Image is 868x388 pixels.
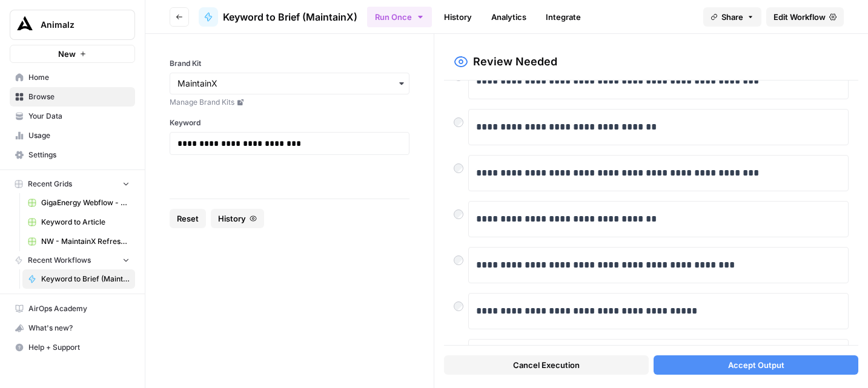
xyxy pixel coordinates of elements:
[473,53,557,70] h2: Review Needed
[28,130,130,141] span: Usage
[10,175,135,193] button: Recent Grids
[28,179,72,189] span: Recent Grids
[170,58,409,69] label: Brand Kit
[766,7,844,27] a: Edit Workflow
[10,319,134,337] div: What's new?
[170,97,409,108] a: Manage Brand Kits
[41,217,130,228] span: Keyword to Article
[703,7,761,27] button: Share
[41,274,130,284] span: Keyword to Brief (MaintainX)
[22,212,135,232] a: Keyword to Article
[10,126,135,145] a: Usage
[199,7,357,27] a: Keyword to Brief (MaintainX)
[484,7,534,27] a: Analytics
[14,14,36,36] img: Animalz Logo
[10,68,135,87] a: Home
[774,11,826,23] span: Edit Workflow
[177,212,199,225] span: Reset
[41,197,130,208] span: GigaEnergy Webflow - Shop Inventories
[10,251,135,269] button: Recent Workflows
[223,10,357,24] span: Keyword to Brief (MaintainX)
[170,117,409,128] label: Keyword
[22,193,135,212] a: GigaEnergy Webflow - Shop Inventories
[28,303,130,314] span: AirOps Academy
[41,19,114,31] span: Animalz
[10,318,135,338] button: What's new?
[10,299,135,318] a: AirOps Academy
[437,7,479,27] a: History
[10,87,135,107] a: Browse
[367,7,432,27] button: Run Once
[22,232,135,251] a: NW - MaintainX Refresh Workflow
[58,48,76,60] span: New
[22,269,135,289] a: Keyword to Brief (MaintainX)
[170,209,206,228] button: Reset
[41,236,130,247] span: NW - MaintainX Refresh Workflow
[10,145,135,165] a: Settings
[10,10,135,40] button: Workspace: Animalz
[28,150,130,160] span: Settings
[513,359,580,371] span: Cancel Execution
[10,45,135,63] button: New
[654,355,858,375] button: Accept Output
[28,342,130,353] span: Help + Support
[28,91,130,102] span: Browse
[177,77,402,90] input: MaintainX
[211,209,264,228] button: History
[28,255,91,266] span: Recent Workflows
[28,111,130,122] span: Your Data
[10,338,135,357] button: Help + Support
[28,72,130,83] span: Home
[218,212,246,225] span: History
[721,11,743,23] span: Share
[10,107,135,126] a: Your Data
[728,359,784,371] span: Accept Output
[444,355,649,375] button: Cancel Execution
[538,7,588,27] a: Integrate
